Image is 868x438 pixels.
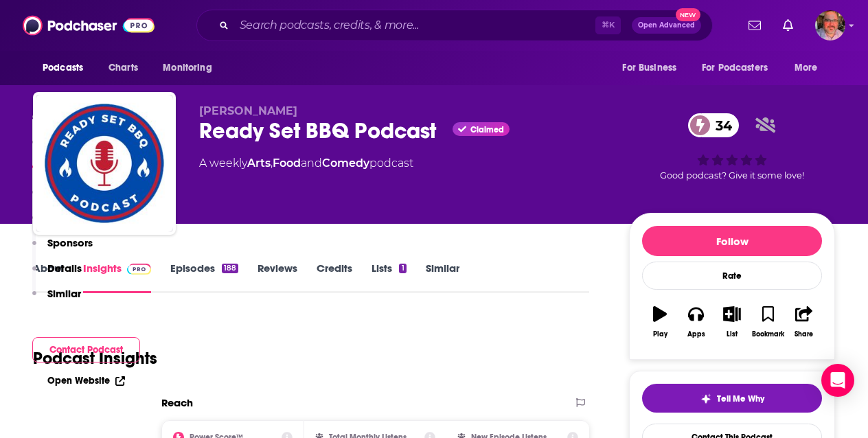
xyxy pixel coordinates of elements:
[196,10,713,41] div: Search podcasts, credits, & more...
[629,104,835,189] div: 34Good podcast? Give it some love!
[199,155,413,172] div: A weekly podcast
[693,55,788,81] button: open menu
[399,264,406,273] div: 1
[161,396,193,409] h2: Reach
[638,22,695,29] span: Open Advanced
[632,17,701,34] button: Open AdvancedNew
[32,287,81,312] button: Similar
[301,157,322,170] span: and
[821,364,854,397] div: Open Intercom Messenger
[47,375,125,387] a: Open Website
[153,55,229,81] button: open menu
[234,14,595,36] input: Search podcasts, credits, & more...
[595,16,621,34] span: ⌘ K
[199,104,297,117] span: [PERSON_NAME]
[688,113,739,137] a: 34
[702,113,739,137] span: 34
[258,262,297,293] a: Reviews
[795,58,818,78] span: More
[43,58,83,78] span: Podcasts
[815,10,845,41] span: Logged in as joaquin25781
[47,287,81,300] p: Similar
[470,126,504,133] span: Claimed
[653,330,667,338] div: Play
[717,393,764,404] span: Tell Me Why
[322,157,369,170] a: Comedy
[622,58,676,78] span: For Business
[317,262,352,293] a: Credits
[642,262,822,290] div: Rate
[727,330,738,338] div: List
[687,330,705,338] div: Apps
[426,262,459,293] a: Similar
[777,14,799,37] a: Show notifications dropdown
[660,170,804,181] span: Good podcast? Give it some love!
[273,157,301,170] a: Food
[642,226,822,256] button: Follow
[795,330,813,338] div: Share
[786,297,822,347] button: Share
[678,297,713,347] button: Apps
[32,337,140,362] button: Contact Podcast
[372,262,406,293] a: Lists1
[613,55,694,81] button: open menu
[815,10,845,41] button: Show profile menu
[247,157,271,170] a: Arts
[743,14,766,37] a: Show notifications dropdown
[714,297,750,347] button: List
[700,393,711,404] img: tell me why sparkle
[222,264,238,273] div: 188
[815,10,845,41] img: User Profile
[23,12,155,38] img: Podchaser - Follow, Share and Rate Podcasts
[32,262,82,287] button: Details
[750,297,786,347] button: Bookmark
[33,55,101,81] button: open menu
[36,95,173,232] img: Ready Set BBQ Podcast
[642,384,822,413] button: tell me why sparkleTell Me Why
[676,8,700,21] span: New
[702,58,768,78] span: For Podcasters
[108,58,138,78] span: Charts
[163,58,212,78] span: Monitoring
[271,157,273,170] span: ,
[170,262,238,293] a: Episodes188
[47,262,82,275] p: Details
[752,330,784,338] div: Bookmark
[100,55,146,81] a: Charts
[642,297,678,347] button: Play
[785,55,835,81] button: open menu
